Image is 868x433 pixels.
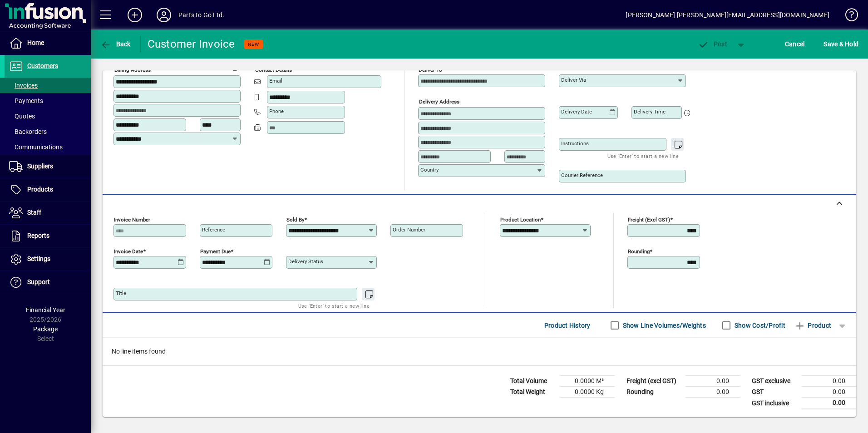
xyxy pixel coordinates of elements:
span: ost [698,40,727,48]
a: Home [5,32,91,54]
div: No line items found [103,338,856,365]
button: Save & Hold [821,36,861,52]
td: GST [747,387,802,398]
td: 0.00 [686,387,740,398]
mat-hint: Use 'Enter' to start a new line [298,300,370,311]
span: ave & Hold [824,37,858,51]
a: Quotes [5,108,91,124]
span: Financial Year [26,306,65,314]
app-page-header-button: Back [91,36,141,52]
td: 0.00 [686,376,740,387]
button: Profile [149,7,178,23]
span: Invoices [9,82,38,89]
button: Product History [541,317,594,334]
td: Freight (excl GST) [622,376,686,387]
td: Total Volume [506,376,560,387]
div: Parts to Go Ltd. [178,8,225,22]
mat-label: Invoice number [114,216,150,223]
a: Communications [5,139,91,155]
mat-label: Order number [393,226,425,233]
td: 0.00 [802,387,856,398]
button: Post [693,36,732,52]
label: Show Line Volumes/Weights [621,321,706,330]
span: Cancel [785,37,805,51]
span: Support [27,278,50,285]
mat-label: Delivery status [288,258,323,265]
label: Show Cost/Profit [733,321,785,330]
span: Home [27,39,44,46]
span: Product History [544,318,591,333]
a: Invoices [5,78,91,93]
td: GST inclusive [747,398,802,409]
a: Reports [5,225,91,247]
mat-label: Sold by [286,216,304,223]
mat-label: Country [420,167,439,173]
button: Add [120,7,149,23]
mat-label: Courier Reference [561,172,603,178]
span: Quotes [9,113,35,120]
mat-hint: Use 'Enter' to start a new line [607,151,679,161]
td: Total Weight [506,387,560,398]
span: Staff [27,209,41,216]
span: Communications [9,143,63,151]
span: S [824,40,827,48]
mat-label: Reference [202,226,225,233]
td: 0.00 [802,398,856,409]
span: Package [33,325,58,333]
mat-label: Delivery time [634,108,666,115]
td: 0.0000 Kg [560,387,615,398]
span: NEW [248,41,259,47]
td: 0.00 [802,376,856,387]
a: View on map [214,59,228,74]
mat-label: Deliver via [561,77,586,83]
span: P [714,40,718,48]
mat-label: Instructions [561,140,589,147]
span: Product [794,318,831,333]
div: Customer Invoice [148,37,235,51]
td: 0.0000 M³ [560,376,615,387]
td: GST exclusive [747,376,802,387]
span: Back [100,40,131,48]
a: Backorders [5,124,91,139]
a: Settings [5,248,91,271]
button: Back [98,36,133,52]
td: Rounding [622,387,686,398]
a: Knowledge Base [838,2,857,31]
a: Products [5,178,91,201]
mat-label: Freight (excl GST) [628,216,670,223]
mat-label: Email [269,78,282,84]
mat-label: Rounding [628,248,650,255]
mat-label: Payment due [200,248,231,255]
button: Copy to Delivery address [228,60,243,74]
mat-label: Product location [500,216,541,223]
a: Staff [5,202,91,224]
a: Payments [5,93,91,108]
span: Suppliers [27,162,53,170]
mat-label: Title [116,290,126,296]
span: Products [27,186,53,193]
span: Settings [27,255,50,262]
mat-label: Invoice date [114,248,143,255]
a: Support [5,271,91,294]
a: Suppliers [5,155,91,178]
span: Reports [27,232,49,239]
mat-label: Phone [269,108,284,114]
span: Customers [27,62,58,69]
mat-label: Delivery date [561,108,592,115]
button: Cancel [783,36,807,52]
span: Payments [9,97,43,104]
button: Product [790,317,836,334]
div: [PERSON_NAME] [PERSON_NAME][EMAIL_ADDRESS][DOMAIN_NAME] [626,8,829,22]
span: Backorders [9,128,47,135]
